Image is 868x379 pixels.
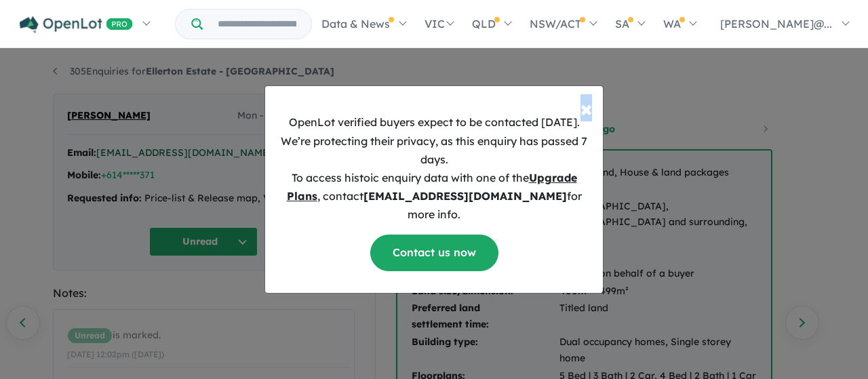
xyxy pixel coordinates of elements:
[720,17,832,31] span: [PERSON_NAME]@...
[580,94,592,121] span: ×
[276,113,592,224] p: OpenLot verified buyers expect to be contacted [DATE]. We’re protecting their privacy, as this en...
[370,235,498,271] a: Contact us now
[363,189,567,203] b: [EMAIL_ADDRESS][DOMAIN_NAME]
[20,16,133,33] img: Openlot PRO Logo White
[205,9,309,39] input: Try estate name, suburb, builder or developer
